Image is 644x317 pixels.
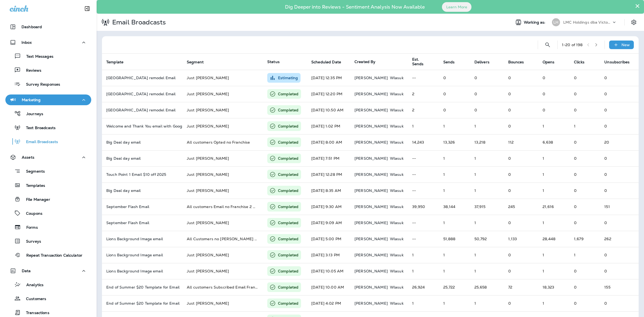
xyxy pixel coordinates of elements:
p: North Campus remodel Email [106,76,178,80]
p: Inbox [21,40,32,45]
td: 0 [439,86,470,102]
button: Data [5,265,91,276]
td: 0 [600,166,639,183]
td: 38,144 [439,199,470,215]
p: Customers [21,297,46,302]
span: 0 [574,204,577,209]
td: 0 [439,102,470,118]
p: Journeys [21,112,43,117]
td: 0 [600,183,639,199]
span: 0 [543,108,545,112]
span: 0 [574,301,577,306]
p: Big Deal day email [106,188,178,193]
button: Segments [5,165,91,177]
span: Just Rob [187,124,229,129]
div: LH [552,18,560,26]
p: End of Summer $20 Template for Email [106,285,178,289]
p: [PERSON_NAME] [354,76,388,80]
p: [PERSON_NAME] [354,269,388,273]
p: Completed [278,301,298,306]
td: 26,924 [408,279,439,295]
span: Scheduled Date [311,60,348,64]
span: 0 [574,172,577,177]
td: 39,950 [408,199,439,215]
span: Status [267,59,280,64]
td: 0 [600,295,639,311]
p: Coupons [21,211,42,216]
span: Bounces [508,60,531,64]
span: Template [106,60,130,64]
span: 0 [574,188,577,193]
p: [PERSON_NAME] [354,108,388,112]
td: 1 [470,263,504,279]
p: Text Messages [21,54,53,59]
p: Forms [21,225,38,230]
p: Big Deal day email [106,140,178,144]
span: Opens [543,60,562,64]
p: Segments [21,169,45,174]
span: Click rate:100% (Clicks/Opens) [574,124,576,129]
p: North Campus remodel Email [106,108,178,112]
td: [DATE] 3:13 PM [307,247,350,263]
td: 0 [600,247,639,263]
td: 0 [504,102,538,118]
span: Open rate:100% (Opens/Sends) [543,301,544,306]
p: [PERSON_NAME] [354,188,388,193]
span: Open rate:100% (Opens/Sends) [543,124,544,129]
span: Just Rob [187,156,229,161]
span: Bounces [508,60,524,64]
button: Analytics [5,279,91,290]
p: Completed [278,285,298,290]
td: 20 [600,134,639,150]
p: [PERSON_NAME] [354,172,388,177]
span: 0 [574,108,577,112]
span: Open rate:55% (Opens/Sends) [543,236,556,241]
span: Segment [187,60,204,64]
td: 0 [504,118,538,134]
td: 0 [600,150,639,166]
span: All customers Email no Franchise 2 months [187,204,267,209]
span: Click rate:6% (Clicks/Opens) [574,236,584,241]
button: File Manager [5,194,91,205]
span: Unsubscribes [604,60,636,64]
td: 25,658 [470,279,504,295]
button: Assets [5,152,91,163]
span: Open rate:100% (Opens/Sends) [543,220,544,225]
button: Journeys [5,108,91,119]
td: [DATE] 4:02 PM [307,295,350,311]
p: September Flash Email [106,205,178,209]
p: File Manager [21,197,50,202]
p: Touch Point 1 Email $10 off 2025 [106,172,178,177]
p: Completed [278,140,298,145]
p: Completed [278,123,298,129]
span: Just Rob [187,75,229,80]
td: -- [408,231,439,247]
p: Estimating [278,75,298,81]
td: [DATE] 12:35 PM [307,70,350,86]
td: 112 [504,134,538,150]
td: 0 [600,118,639,134]
p: Wlasuk [390,108,404,112]
td: 1 [470,183,504,199]
p: [PERSON_NAME] [354,156,388,161]
span: Clicks [574,60,584,64]
span: All customers Subscribed Email Franchise visit 2 month [187,285,290,290]
p: Wlasuk [390,221,404,225]
span: Just Rob [187,92,229,96]
td: 0 [504,247,538,263]
p: Wlasuk [390,156,404,161]
td: [DATE] 12:28 PM [307,166,350,183]
p: Completed [278,268,298,274]
td: 1 [439,215,470,231]
p: Transactions [21,311,49,316]
td: 0 [504,166,538,183]
p: Completed [278,188,298,193]
td: 151 [600,199,639,215]
td: 0 [504,70,538,86]
span: Just Rob [187,172,229,177]
td: -- [408,166,439,183]
span: Open rate:57% (Opens/Sends) [543,204,554,209]
td: [DATE] 9:30 AM [307,199,350,215]
td: 1 [408,263,439,279]
p: Wlasuk [390,124,404,128]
